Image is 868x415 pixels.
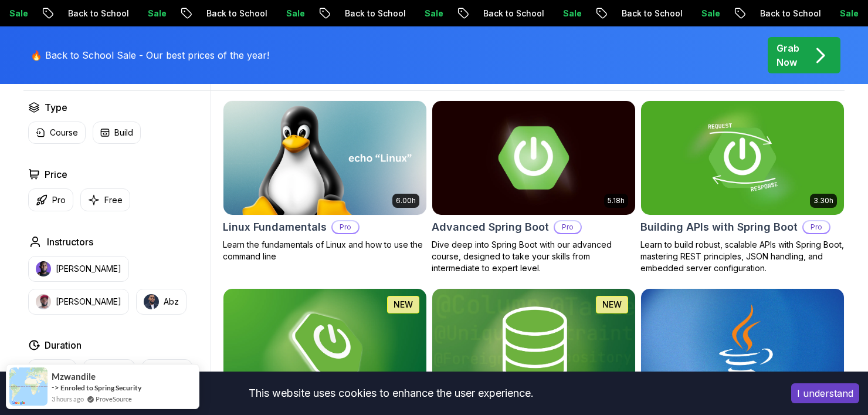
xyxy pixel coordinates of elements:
p: 3.30h [813,196,833,205]
button: 1-3 Hours [83,359,135,382]
p: Sale [133,8,170,19]
a: Linux Fundamentals card6.00hLinux FundamentalsProLearn the fundamentals of Linux and how to use t... [223,100,427,262]
button: instructor img[PERSON_NAME] [28,289,129,315]
img: instructor img [144,294,159,309]
h2: Advanced Spring Boot [432,219,549,235]
p: Free [104,194,123,206]
button: Pro [28,188,73,211]
img: Linux Fundamentals card [223,101,426,215]
button: 0-1 Hour [28,359,76,382]
p: [PERSON_NAME] [56,263,121,275]
a: ProveSource [96,394,132,404]
p: Pro [803,221,829,233]
img: Building APIs with Spring Boot card [641,101,844,215]
a: Advanced Spring Boot card5.18hAdvanced Spring BootProDive deep into Spring Boot with our advanced... [432,100,636,274]
img: Spring Data JPA card [432,289,635,403]
p: Back to School [191,8,271,19]
h2: Type [45,100,67,114]
p: Sale [548,8,585,19]
span: -> [52,383,59,392]
p: Sale [409,8,447,19]
p: NEW [394,299,413,311]
p: Learn to build robust, scalable APIs with Spring Boot, mastering REST principles, JSON handling, ... [640,239,845,274]
h2: Duration [45,338,82,352]
p: Back to School [53,8,133,19]
img: instructor img [36,294,51,309]
button: Accept cookies [791,383,859,403]
p: 6.00h [396,196,416,205]
button: instructor imgAbz [136,289,187,315]
span: Mzwandile [52,372,96,382]
h2: Price [45,167,67,181]
div: This website uses cookies to enhance the user experience. [9,380,774,406]
p: Course [50,127,78,139]
img: Java for Beginners card [641,289,844,403]
p: Sale [686,8,724,19]
p: Sale [271,8,308,19]
p: NEW [602,299,622,311]
button: instructor img[PERSON_NAME] [28,256,129,282]
p: Pro [555,221,581,233]
img: Advanced Spring Boot card [427,98,640,217]
button: Build [93,122,141,144]
p: Back to School [330,8,409,19]
p: Build [114,127,133,139]
p: 5.18h [608,196,625,205]
p: Learn the fundamentals of Linux and how to use the command line [223,239,427,262]
button: Free [80,188,130,211]
img: Spring Boot for Beginners card [223,289,426,403]
p: [PERSON_NAME] [56,296,121,308]
h2: Instructors [47,235,93,249]
p: Sale [825,8,862,19]
p: 🔥 Back to School Sale - Our best prices of the year! [30,48,269,62]
img: instructor img [36,261,51,276]
p: Pro [333,221,358,233]
p: Back to School [468,8,548,19]
p: Abz [164,296,179,308]
span: 3 hours ago [52,394,84,404]
button: Course [28,122,86,144]
p: Grab Now [777,41,799,69]
p: Back to School [745,8,825,19]
h2: Building APIs with Spring Boot [640,219,798,235]
p: Pro [52,194,66,206]
p: Back to School [606,8,686,19]
a: Enroled to Spring Security [60,383,141,393]
h2: Linux Fundamentals [223,219,327,235]
button: +3 Hours [142,359,192,382]
a: Building APIs with Spring Boot card3.30hBuilding APIs with Spring BootProLearn to build robust, s... [640,100,845,274]
p: Dive deep into Spring Boot with our advanced course, designed to take your skills from intermedia... [432,239,636,274]
img: provesource social proof notification image [9,367,48,406]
